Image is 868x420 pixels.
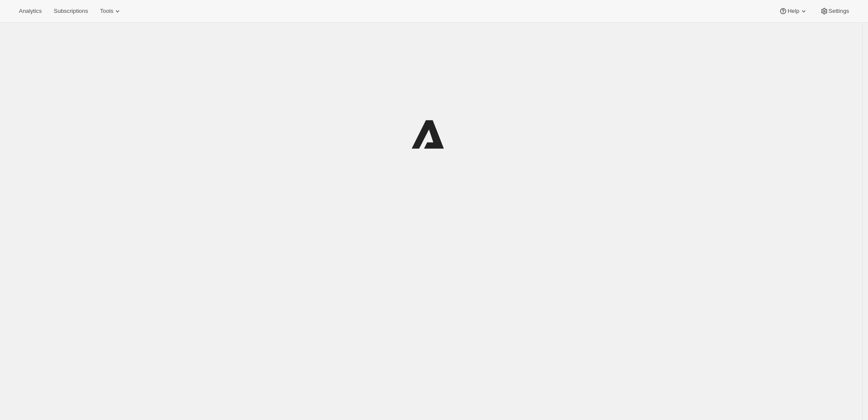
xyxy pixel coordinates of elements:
span: Settings [829,8,849,15]
span: Help [787,8,799,15]
span: Tools [100,8,113,15]
button: Help [774,5,813,17]
button: Tools [95,5,127,17]
span: Analytics [19,8,42,15]
button: Subscriptions [48,5,93,17]
button: Settings [815,5,854,17]
span: Subscriptions [54,8,88,15]
button: Analytics [14,5,47,17]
